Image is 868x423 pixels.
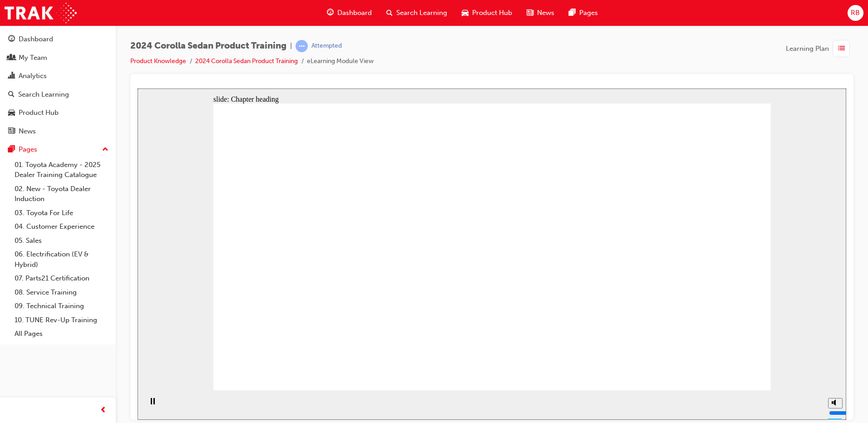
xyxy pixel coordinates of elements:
span: search-icon [386,7,393,19]
span: people-icon [8,54,15,62]
a: 06. Electrification (EV & Hybrid) [11,247,112,271]
a: 2024 Corolla Sedan Product Training [195,57,298,65]
button: Mute (Ctrl+Alt+M) [690,310,705,320]
div: Dashboard [19,34,53,44]
a: guage-iconDashboard [320,4,379,22]
span: | [290,41,292,51]
span: up-icon [102,144,108,156]
div: News [19,126,36,137]
div: My Team [19,53,47,63]
span: pages-icon [8,146,15,154]
a: Search Learning [4,86,112,103]
span: learningRecordVerb_ATTEMPT-icon [296,40,308,52]
li: eLearning Module View [307,56,374,67]
button: Pages [4,141,112,158]
span: chart-icon [8,72,15,80]
span: car-icon [462,7,469,19]
span: guage-icon [327,7,334,19]
span: news-icon [527,7,533,19]
span: search-icon [8,91,15,99]
input: volume [691,321,750,328]
a: 05. Sales [11,234,112,248]
span: Pages [579,8,598,18]
span: pages-icon [569,7,576,19]
a: Product Knowledge [130,57,186,65]
a: Analytics [4,68,112,84]
span: prev-icon [100,405,107,416]
div: misc controls [686,302,704,331]
a: News [4,123,112,140]
div: Pages [19,144,37,155]
a: 02. New - Toyota Dealer Induction [11,182,112,206]
a: All Pages [11,327,112,341]
span: list-icon [838,43,845,54]
a: search-iconSearch Learning [379,4,454,22]
div: Analytics [19,71,47,81]
span: Learning Plan [786,44,829,54]
span: guage-icon [8,35,15,44]
button: DashboardMy TeamAnalyticsSearch LearningProduct HubNews [4,29,112,141]
a: car-iconProduct Hub [454,4,519,22]
a: 03. Toyota For Life [11,206,112,220]
a: My Team [4,49,112,66]
div: playback controls [5,302,20,331]
span: car-icon [8,109,15,117]
span: RB [851,8,860,18]
a: 09. Technical Training [11,299,112,313]
div: Attempted [311,42,342,50]
button: Pause (Ctrl+Alt+P) [5,309,20,325]
a: Product Hub [4,104,112,121]
button: RB [848,5,863,21]
span: news-icon [8,128,15,136]
span: News [537,8,554,18]
div: Search Learning [18,89,69,100]
a: 07. Parts21 Certification [11,271,112,285]
img: Trak [5,3,77,23]
div: Product Hub [19,108,59,118]
a: news-iconNews [519,4,562,22]
span: 2024 Corolla Sedan Product Training [130,41,286,51]
a: Dashboard [4,31,112,48]
span: Product Hub [472,8,512,18]
span: Search Learning [396,8,447,18]
a: 08. Service Training [11,285,112,300]
a: pages-iconPages [562,4,605,22]
a: 04. Customer Experience [11,220,112,234]
a: 01. Toyota Academy - 2025 Dealer Training Catalogue [11,158,112,182]
button: Learning Plan [786,40,853,57]
a: 10. TUNE Rev-Up Training [11,313,112,327]
span: Dashboard [337,8,372,18]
